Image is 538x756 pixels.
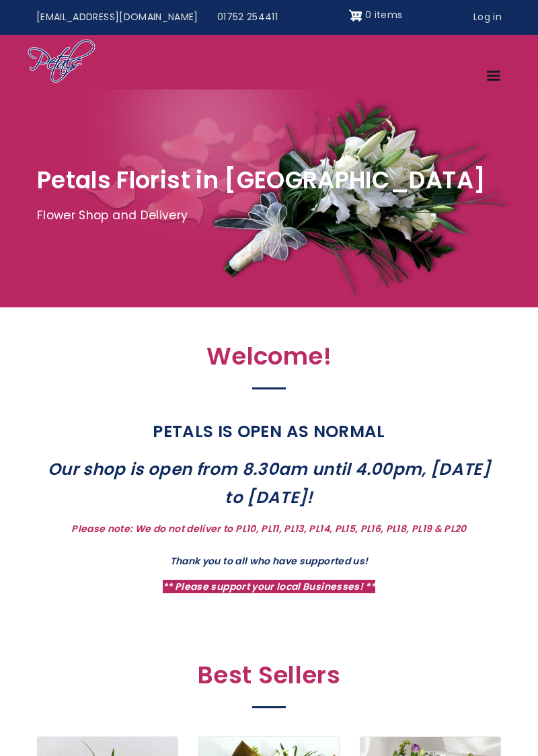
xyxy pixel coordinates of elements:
[349,5,362,26] img: Shopping cart
[464,5,511,30] a: Log in
[153,420,385,443] strong: PETALS IS OPEN AS NORMAL
[37,342,501,378] h2: Welcome!
[27,38,96,85] img: Home
[71,522,466,535] strong: Please note: We do not deliver to PL10, PL11, PL13, PL14, PL15, PL16, PL18, PL19 & PL20
[37,206,501,226] p: Flower Shop and Delivery
[48,457,490,509] strong: Our shop is open from 8.30am until 4.00pm, [DATE] to [DATE]!
[37,163,486,196] span: Petals Florist in [GEOGRAPHIC_DATA]
[208,5,287,30] a: 01752 254411
[170,554,369,568] strong: Thank you to all who have supported us!
[37,661,501,697] h2: Best Sellers
[27,5,208,30] a: [EMAIL_ADDRESS][DOMAIN_NAME]
[163,580,375,593] strong: ** Please support your local Businesses! **
[365,8,402,22] span: 0 items
[349,5,403,26] a: Shopping cart 0 items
